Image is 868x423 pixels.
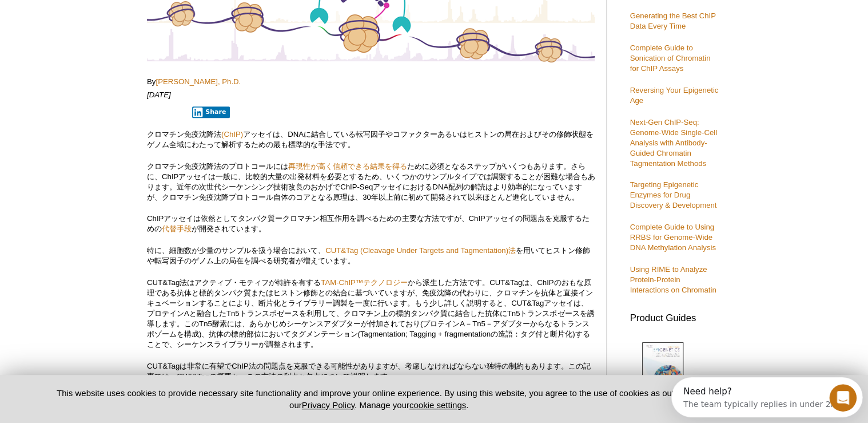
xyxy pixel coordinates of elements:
p: CUT&Tag法はアクティブ・モティフが特許を有する から派生した方法です。CUT&Tagは、ChIPのおもな原理である抗体と標的タンパク質またはヒストン修飾との結合に基づいていますが、免疫沈降... [147,278,595,350]
a: (ChIP) [221,130,243,139]
em: [DATE] [147,90,171,99]
p: クロマチン免疫沈降法のプロトコールには ために必須となるステップがいくつもあります。さらに、ChIPアッセイは一般に、比較的大量の出発材料を必要とするため、いくつかのサンプルタイプでは調製するこ... [147,161,595,203]
div: Need help? [12,10,167,19]
button: cookie settings [409,400,466,410]
div: The team typically replies in under 2m [12,19,167,31]
a: CUT&Tag (Cleavage Under Targets and Tagmentation)法 [325,246,516,255]
p: クロマチン免疫沈降法 アッセイは、DNAに結合している転写因子やコファクターあるいはヒストンの局在およびその修飾状態をゲノム全域にわたって解析するための最も標準的な手法です。 [147,129,595,150]
img: Epi_brochure_140604_cover_web_70x200 [642,342,683,395]
a: Privacy Policy [302,400,355,410]
a: Next-Gen ChIP-Seq: Genome-Wide Single-Cell Analysis with Antibody-Guided Chromatin Tagmentation M... [630,118,716,168]
div: Open Intercom Messenger [5,5,201,36]
h3: Product Guides [630,307,721,323]
iframe: Intercom live chat [829,384,857,412]
p: ChIPアッセイは依然としてタンパク質ークロマチン相互作用を調べるための主要な方法ですが、ChIPアッセイの問題点を克服するための が開発されています。 [147,214,595,234]
iframe: X Post Button [147,106,184,117]
iframe: Intercom live chat discovery launcher [671,377,862,417]
a: Reversing Your Epigenetic Age [630,86,718,105]
a: Generating the Best ChIP Data Every Time [630,11,715,30]
a: Targeting Epigenetic Enzymes for Drug Discovery & Development [630,180,716,209]
p: This website uses cookies to provide necessary site functionality and improve your online experie... [37,387,721,411]
a: Complete Guide to Sonication of Chromatin for ChIP Assays [630,44,710,73]
a: 再現性が高く信頼できる結果を得る [288,162,407,171]
p: CUT&Tagは非常に有望でChIP法の問題点を克服できる可能性がありますが、考慮しなければならない独特の制約もあります。この記事では、CUT&Tagの概要と、この方法の利点と欠点について説明します。 [147,361,595,382]
a: Using RIME to Analyze Protein-Protein Interactions on Chromatin [630,265,716,294]
a: TAM-ChIP™テクノロジー [321,278,408,287]
button: Share [192,106,230,118]
a: Complete Guide to Using RRBS for Genome-Wide DNA Methylation Analysis [630,223,715,252]
a: 代替手段 [162,224,192,233]
a: [PERSON_NAME], Ph.D. [156,77,241,86]
p: 特に、細胞数が少量のサンプルを扱う場合において、 を用いてヒストン修飾や転写因子のゲノム上の局在を調べる研究者が増えています。 [147,246,595,266]
p: By [147,77,595,87]
a: Epigenetics Products& Services [630,341,707,420]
